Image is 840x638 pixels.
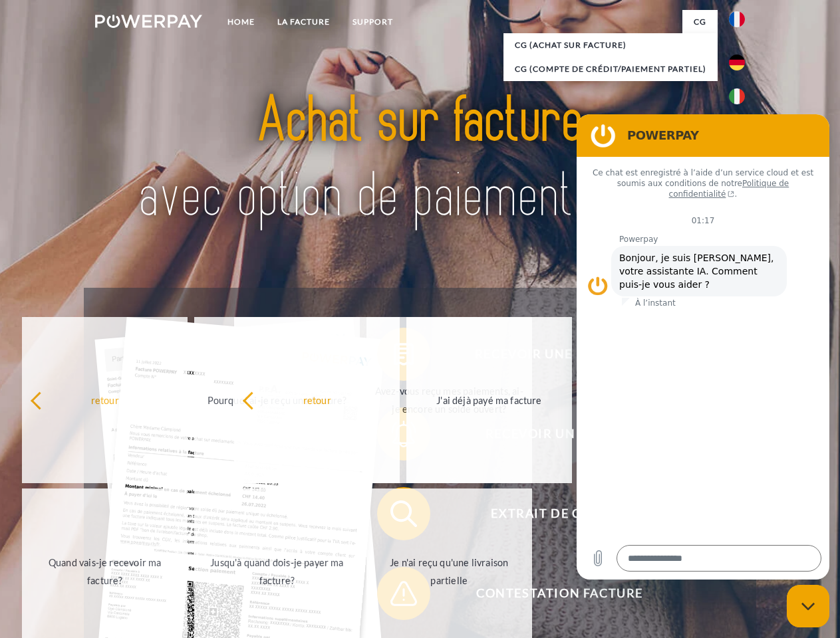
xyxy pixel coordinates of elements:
[577,114,829,580] iframe: Fenêtre de messagerie
[242,391,392,409] div: retour
[202,391,352,409] div: Pourquoi ai-je reçu une facture?
[377,487,723,540] button: Extrait de compte
[374,554,524,589] div: Je n'ai reçu qu'une livraison partielle
[729,88,745,104] img: it
[503,33,718,57] a: CG (achat sur facture)
[503,57,718,81] a: CG (Compte de crédit/paiement partiel)
[729,54,745,70] img: de
[30,391,180,409] div: retour
[729,11,745,27] img: fr
[202,554,352,589] div: Jusqu'à quand dois-je payer ma facture?
[30,554,180,589] div: Quand vais-je recevoir ma facture?
[377,567,723,620] button: Contestation Facture
[396,487,722,540] span: Extrait de compte
[341,10,404,34] a: Support
[682,10,718,34] a: CG
[396,567,722,620] span: Contestation Facture
[95,15,202,28] img: logo-powerpay-white.svg
[414,391,564,409] div: J'ai déjà payé ma facture
[266,10,341,34] a: LA FACTURE
[127,64,713,255] img: title-powerpay_fr.svg
[216,10,266,34] a: Home
[787,585,829,627] iframe: Bouton de lancement de la fenêtre de messagerie, conversation en cours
